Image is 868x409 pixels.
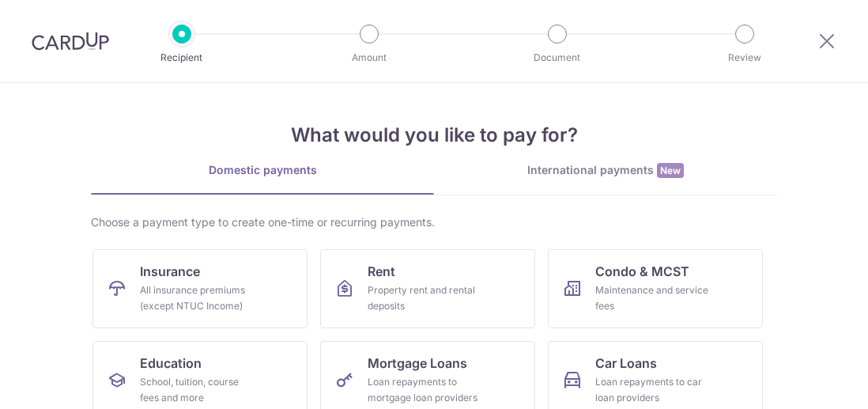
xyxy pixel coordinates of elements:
span: New [657,163,684,178]
a: InsuranceAll insurance premiums (except NTUC Income) [92,249,308,328]
div: Domestic payments [91,162,434,178]
span: Rent [368,262,395,281]
div: Property rent and rental deposits [368,282,481,314]
a: Condo & MCSTMaintenance and service fees [548,249,763,328]
p: Review [686,50,803,66]
p: Amount [311,50,428,66]
p: Document [499,50,616,66]
span: Car Loans [595,354,657,373]
div: All insurance premiums (except NTUC Income) [140,282,254,314]
div: International payments [434,162,777,179]
div: Maintenance and service fees [595,282,709,314]
a: RentProperty rent and rental deposits [320,249,535,328]
span: Condo & MCST [595,262,689,281]
span: Insurance [140,262,200,281]
div: Loan repayments to mortgage loan providers [368,374,481,406]
img: CardUp [32,32,109,51]
div: Loan repayments to car loan providers [595,374,709,406]
h4: What would you like to pay for? [91,121,777,150]
p: Recipient [123,50,240,66]
div: School, tuition, course fees and more [140,374,254,406]
iframe: Opens a widget where you can find more information [767,362,852,401]
div: Choose a payment type to create one-time or recurring payments. [91,214,777,230]
span: Mortgage Loans [368,354,467,373]
span: Education [140,354,202,373]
